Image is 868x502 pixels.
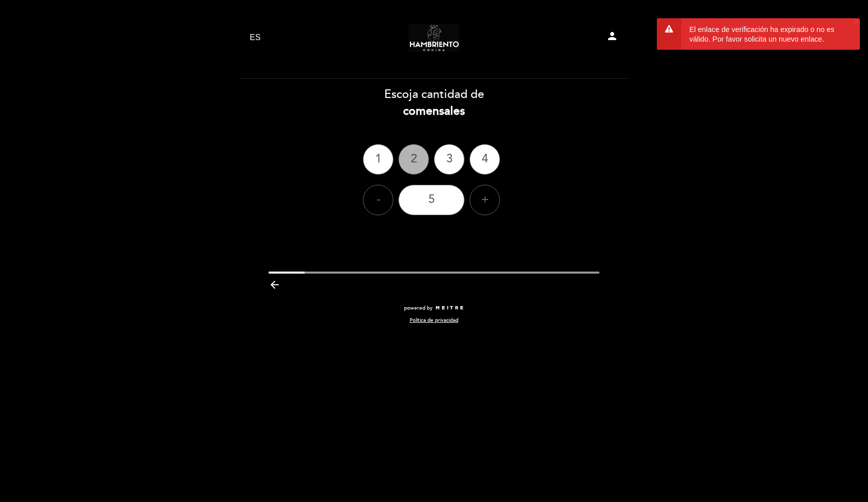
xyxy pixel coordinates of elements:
[398,144,429,175] div: 2
[854,18,858,25] button: ×
[434,144,464,175] div: 3
[239,86,629,120] div: Escoja cantidad de
[435,306,464,311] img: MEITRE
[363,185,393,215] div: -
[404,305,432,312] span: powered by
[403,104,465,118] b: comensales
[606,30,618,42] i: person
[404,305,464,312] a: powered by
[410,317,458,324] a: Política de privacidad
[269,279,281,291] i: arrow_backward
[363,144,393,175] div: 1
[470,144,500,175] div: 4
[606,30,618,46] button: person
[371,24,497,52] a: Hambriento Cocina
[398,185,464,215] div: 5
[470,185,500,215] div: +
[657,18,860,50] div: El enlace de verificación ha expirado o no es válido. Por favor solicita un nuevo enlace.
